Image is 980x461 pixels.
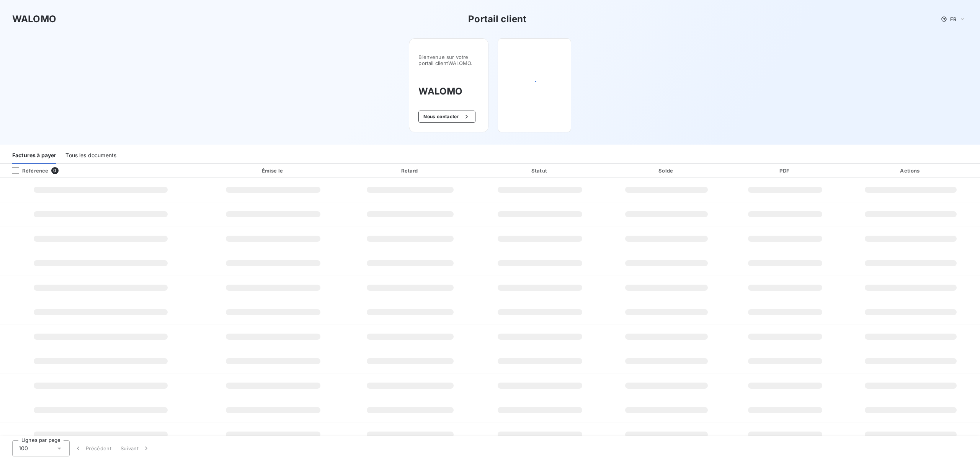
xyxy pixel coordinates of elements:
span: FR [950,16,956,22]
div: Solde [606,167,727,174]
div: Factures à payer [12,148,56,164]
h3: WALOMO [418,85,479,98]
div: Référence [6,167,48,174]
div: Statut [477,167,603,174]
span: 100 [19,445,28,452]
button: Nous contacter [418,111,475,123]
button: Précédent [70,440,116,456]
div: Tous les documents [65,148,116,164]
div: PDF [730,167,840,174]
div: Actions [843,167,978,174]
div: Retard [346,167,474,174]
span: Bienvenue sur votre portail client WALOMO . [418,54,479,66]
span: 0 [51,167,58,174]
h3: WALOMO [12,12,56,26]
button: Suivant [116,440,155,456]
div: Émise le [203,167,343,174]
h3: Portail client [468,12,526,26]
